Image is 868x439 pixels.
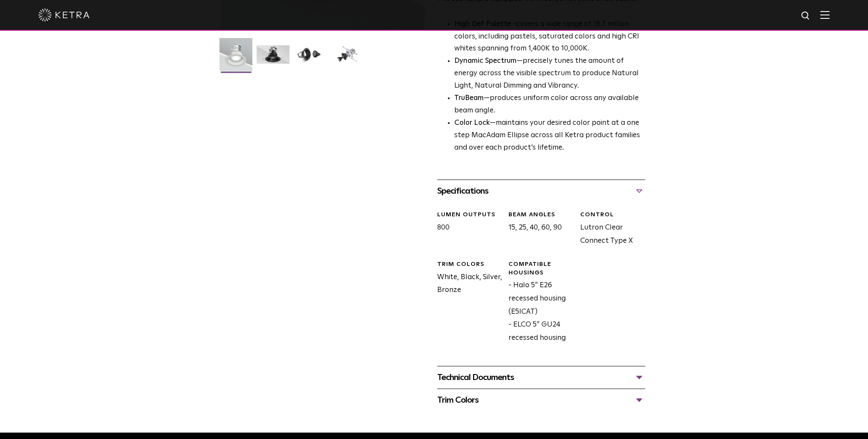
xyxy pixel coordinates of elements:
p: covers a wide range of 16.7 million colors, including pastels, saturated colors and high CRI whit... [454,18,645,56]
img: S30 Halo Downlight_Exploded_Black [331,45,364,70]
div: Technical Documents [437,371,645,384]
img: S30 Halo Downlight_Hero_Black_Gradient [257,45,289,70]
strong: Color Lock [454,119,490,127]
img: S30 Halo Downlight_Table Top_Black [294,45,327,70]
div: Beam Angles [509,211,573,219]
div: Trim Colors [437,393,645,407]
div: - Halo 5” E26 recessed housing (E5ICAT) - ELCO 5” GU24 recessed housing [502,260,573,345]
strong: TruBeam [454,94,484,102]
div: LUMEN OUTPUTS [437,211,502,219]
div: CONTROL [580,211,645,219]
img: search icon [801,11,811,21]
li: —precisely tunes the amount of energy across the visible spectrum to produce Natural Light, Natur... [454,55,645,92]
li: —produces uniform color across any available beam angle. [454,92,645,117]
img: Hamburger%20Nav.svg [820,11,830,19]
div: 15, 25, 40, 60, 90 [502,211,573,247]
img: ketra-logo-2019-white [38,9,90,21]
div: Compatible Housings [509,260,573,277]
div: Trim Colors [437,260,502,269]
div: White, Black, Silver, Bronze [431,260,502,345]
div: 800 [431,211,502,247]
div: Lutron Clear Connect Type X [573,211,645,247]
img: S30-DownlightTrim-2021-Web-Square [219,38,252,77]
div: Specifications [437,184,645,198]
li: —maintains your desired color point at a one step MacAdam Ellipse across all Ketra product famili... [454,117,645,154]
strong: Dynamic Spectrum [454,57,517,65]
